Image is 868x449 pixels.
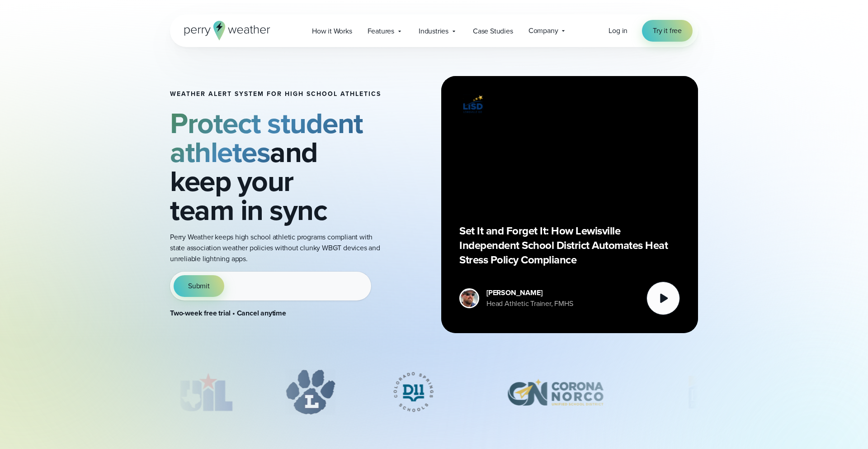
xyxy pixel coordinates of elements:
[491,369,619,415] img: Corona-Norco-Unified-School-District.svg
[609,25,627,36] a: Log in
[368,26,394,37] span: Features
[304,22,360,40] a: How it Works
[379,369,448,415] div: 3 of 12
[170,109,382,224] h2: and keep your team in sync
[528,25,558,36] span: Company
[491,369,619,415] div: 4 of 12
[663,369,791,415] div: 5 of 12
[642,20,693,42] a: Try it free
[170,369,698,419] div: slideshow
[459,224,680,267] p: Set It and Forget It: How Lewisville Independent School District Automates Heat Stress Policy Com...
[419,26,448,37] span: Industries
[465,22,521,40] a: Case Studies
[609,25,627,36] span: Log in
[170,102,363,173] strong: Protect student athletes
[170,232,382,264] p: Perry Weather keeps high school athletic programs compliant with state association weather polici...
[170,369,242,415] div: 1 of 12
[459,94,486,115] img: Lewisville ISD logo
[663,369,791,415] img: Des-Moines-Public-Schools.svg
[170,369,242,415] img: UIL.svg
[286,369,336,415] div: 2 of 12
[461,290,478,307] img: cody-henschke-headshot
[486,287,573,298] div: [PERSON_NAME]
[312,26,352,37] span: How it Works
[653,25,682,36] span: Try it free
[379,369,448,415] img: Colorado-Springs-School-District.svg
[170,91,382,98] h1: Weather Alert System for High School Athletics
[486,298,573,309] div: Head Athletic Trainer, FMHS
[188,281,210,291] span: Submit
[174,275,224,297] button: Submit
[170,308,286,318] strong: Two-week free trial • Cancel anytime
[473,26,513,37] span: Case Studies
